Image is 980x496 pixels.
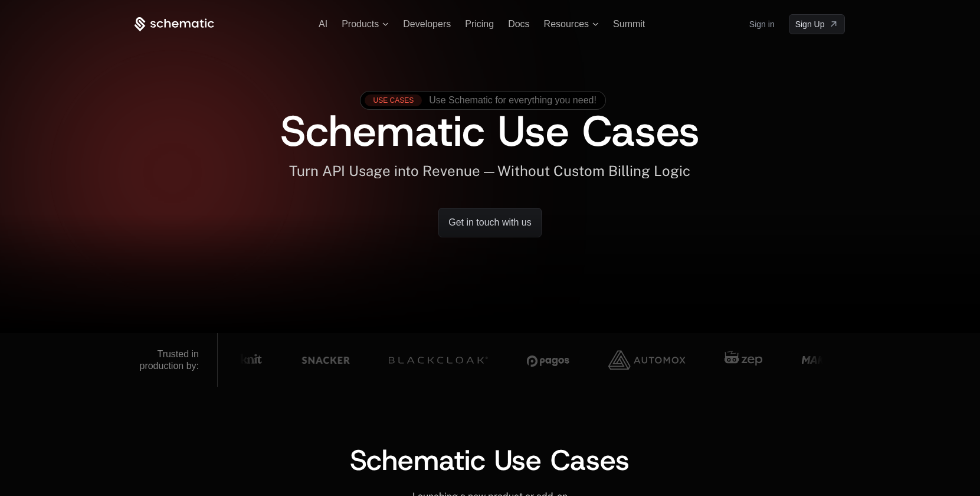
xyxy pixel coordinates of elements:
span: Products [342,19,379,30]
a: Developers [403,19,451,29]
a: Sign in [749,15,775,34]
img: Customer 5 [608,342,686,377]
a: [object Object],[object Object] [365,94,596,106]
span: Use Schematic for everything you need! [429,95,596,106]
span: Sign Up [795,18,825,30]
img: Customer 3 [389,342,488,377]
img: Customer 2 [302,342,350,377]
a: Summit [613,19,645,29]
a: Get in touch with us [438,208,542,237]
div: Use Cases [365,94,422,106]
a: AI [319,19,327,29]
span: Turn API Usage into Revenue — Without Custom Billing Logic [289,162,690,179]
a: [object Object] [789,14,845,34]
a: Pricing [465,19,494,29]
div: Trusted in production by: [139,348,199,372]
span: Schematic Use Cases [280,103,700,159]
img: Customer 4 [527,342,569,377]
a: Docs [508,19,529,29]
span: Schematic Use Cases [350,441,630,479]
img: Customer 6 [725,342,763,377]
span: Resources [544,19,589,30]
